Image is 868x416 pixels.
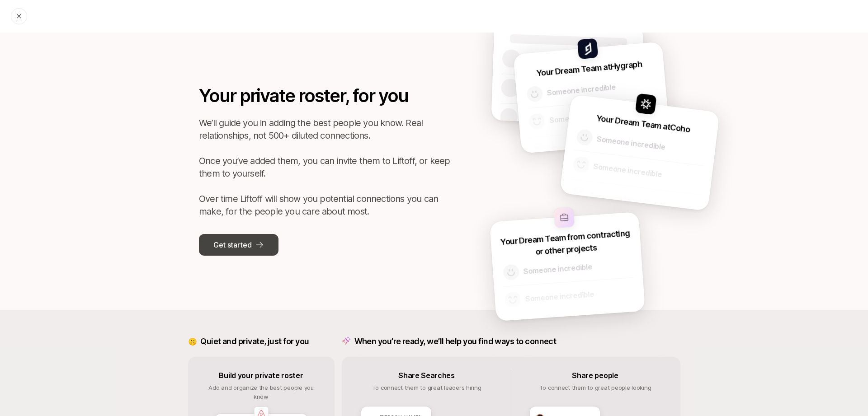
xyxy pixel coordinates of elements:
span: To connect them to great people looking [539,384,651,391]
p: Your Dream Team at Hygraph [536,58,642,79]
p: We’ll guide you in adding the best people you know. Real relationships, not 500+ diluted connecti... [199,117,452,218]
p: Your private roster, for you [199,82,452,109]
span: To connect them to great leaders hiring [372,384,481,391]
p: Share Searches [398,369,455,381]
img: other-company-logo.svg [553,207,574,228]
p: Get started [213,239,251,251]
p: Build your private roster [219,369,303,381]
p: When you’re ready, we’ll help you find ways to connect [354,335,557,348]
p: Your Dream Team at Coho [596,112,691,136]
img: Hygraph [577,38,598,60]
span: Add and organize the best people you know [208,384,314,400]
p: Share people [572,369,618,381]
p: Your Dream Team from contracting or other projects [500,227,632,260]
p: Quiet and private, just for you [200,335,309,348]
button: Get started [199,234,278,256]
img: Coho [635,93,656,115]
p: 🤫 [188,336,197,347]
